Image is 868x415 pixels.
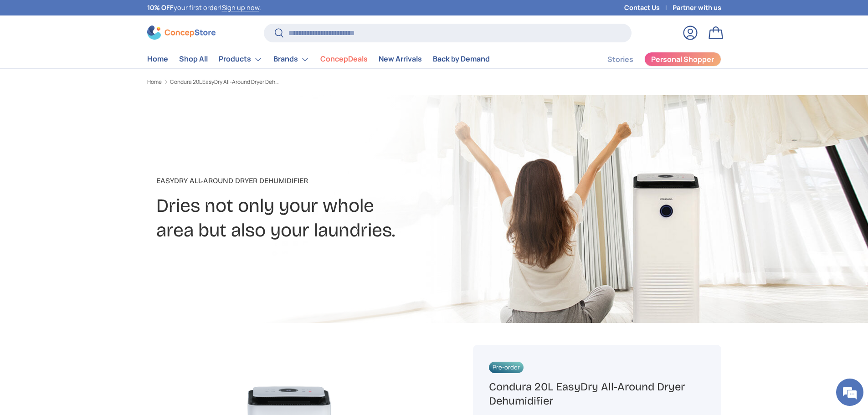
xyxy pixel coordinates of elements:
[170,79,279,85] a: Condura 20L EasyDry All-Around Dryer Dehumidifier
[433,50,490,68] a: Back by Demand
[147,3,174,12] strong: 10% OFF
[379,50,422,68] a: New Arrivals
[644,52,721,67] a: Personal Shopper
[624,3,673,13] a: Contact Us
[268,50,315,68] summary: Brands
[607,51,633,68] a: Stories
[489,380,705,408] h1: Condura 20L EasyDry All-Around Dryer Dehumidifier
[213,50,268,68] summary: Products
[147,26,216,40] img: ConcepStore
[489,362,524,373] span: Pre-order
[156,175,506,186] p: EasyDry All-Around Dryer Dehumidifier
[273,50,309,68] a: Brands
[147,78,452,86] nav: Breadcrumbs
[673,3,721,13] a: Partner with us
[147,50,168,68] a: Home
[147,79,162,85] a: Home
[320,50,368,68] a: ConcepDeals
[651,56,714,63] span: Personal Shopper
[219,50,262,68] a: Products
[147,50,490,68] nav: Primary
[586,50,721,68] nav: Secondary
[179,50,208,68] a: Shop All
[156,194,506,243] h2: Dries not only your whole area but also your laundries.
[147,3,261,13] p: your first order! .
[222,3,259,12] a: Sign up now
